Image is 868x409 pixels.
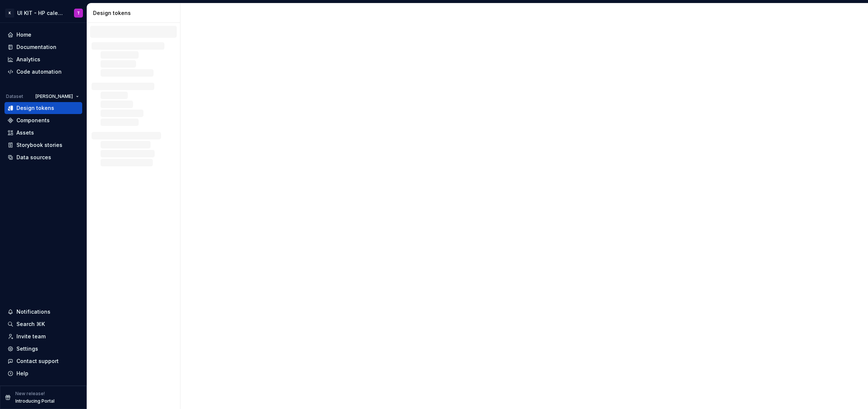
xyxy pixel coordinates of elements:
[16,357,59,365] div: Contact support
[4,151,82,163] a: Data sources
[16,370,28,377] div: Help
[4,102,82,114] a: Design tokens
[4,66,82,78] a: Code automation
[15,398,55,404] p: Introducing Portal
[4,330,82,342] a: Invite team
[77,10,80,16] div: T
[4,139,82,151] a: Storybook stories
[16,43,56,51] div: Documentation
[6,93,23,99] div: Dataset
[16,68,62,76] div: Code automation
[4,114,82,126] a: Components
[16,320,45,328] div: Search ⌘K
[32,91,82,102] button: [PERSON_NAME]
[16,141,62,149] div: Storybook stories
[4,368,82,379] button: Help
[93,9,177,17] div: Design tokens
[4,306,82,318] button: Notifications
[16,56,40,63] div: Analytics
[16,31,31,39] div: Home
[16,308,50,316] div: Notifications
[4,127,82,139] a: Assets
[35,93,73,99] span: [PERSON_NAME]
[4,343,82,355] a: Settings
[4,318,82,330] button: Search ⌘K
[4,53,82,65] a: Analytics
[4,29,82,41] a: Home
[15,391,45,397] p: New release!
[17,9,65,17] div: UI KIT - HP calendar
[1,5,85,21] button: KUI KIT - HP calendarT
[16,154,51,161] div: Data sources
[4,355,82,367] button: Contact support
[4,41,82,53] a: Documentation
[16,117,50,124] div: Components
[16,129,34,136] div: Assets
[5,9,14,18] div: K
[16,104,54,112] div: Design tokens
[16,345,38,353] div: Settings
[16,333,46,340] div: Invite team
